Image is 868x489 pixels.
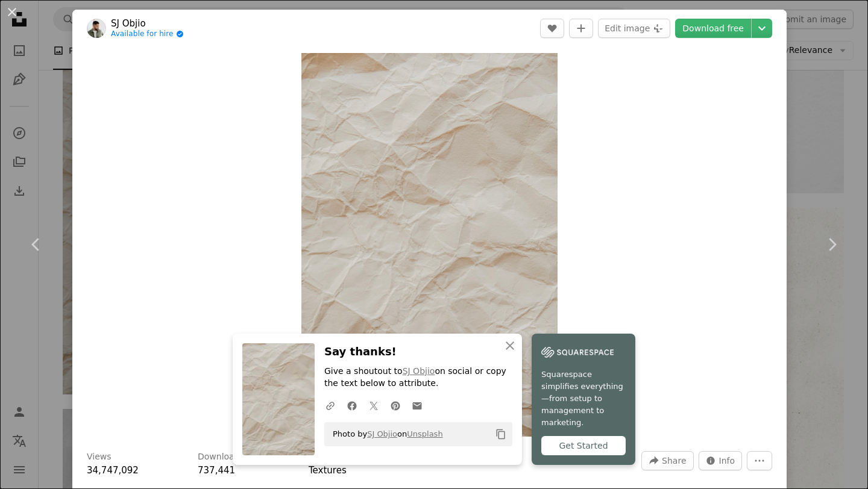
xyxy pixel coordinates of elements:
p: Give a shoutout to on social or copy the text below to attribute. [324,366,512,390]
img: white and gray floral textile [301,53,558,437]
a: Download free [675,19,751,38]
button: Copy to clipboard [491,424,511,444]
a: Squarespace simplifies everything—from setup to management to marketing.Get Started [532,334,635,465]
a: Share over email [406,393,428,417]
a: Next [796,187,868,302]
img: file-1747939142011-51e5cc87e3c9 [541,343,614,361]
span: 737,441 [198,465,235,476]
a: Share on Twitter [363,393,385,417]
button: Choose download size [752,19,772,38]
a: Textures [309,465,347,476]
button: Edit image [598,19,670,38]
button: Stats about this image [699,451,743,470]
button: Add to Collection [569,19,593,38]
h3: Views [87,451,112,463]
button: Zoom in on this image [301,53,558,437]
h3: Downloads [198,451,244,463]
a: SJ Objio [403,366,435,376]
a: Share on Pinterest [385,393,406,417]
a: Share on Facebook [341,393,363,417]
h3: Say thanks! [324,343,512,361]
button: Share this image [641,451,693,470]
span: Info [719,452,735,470]
img: Go to SJ Objio's profile [87,19,106,38]
span: Squarespace simplifies everything—from setup to management to marketing. [541,369,626,429]
a: Unsplash [407,429,442,438]
a: SJ Objio [111,17,184,30]
span: 34,747,092 [87,465,139,476]
span: Photo by on [327,425,443,444]
a: SJ Objio [367,429,397,438]
div: Get Started [541,436,626,455]
a: Available for hire [111,30,184,39]
button: More Actions [747,451,772,470]
span: Share [662,452,686,470]
button: Like [540,19,564,38]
